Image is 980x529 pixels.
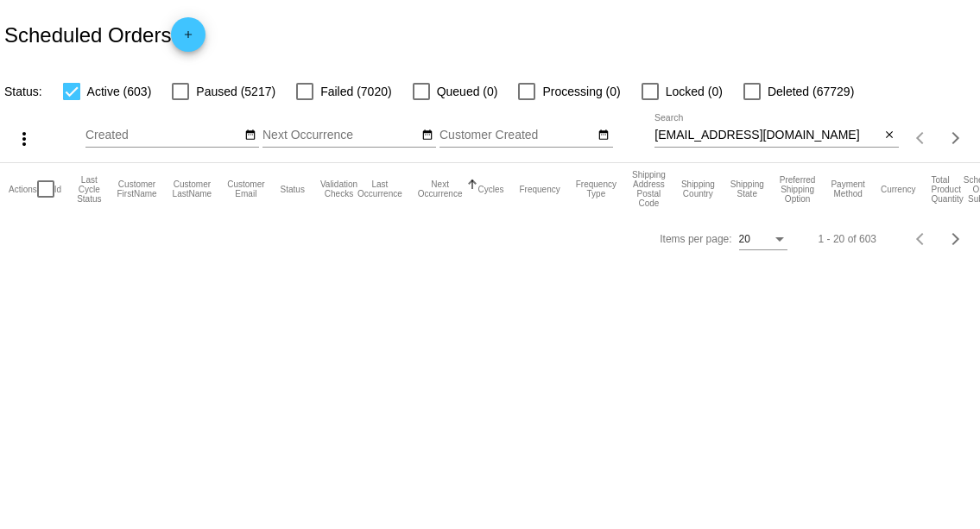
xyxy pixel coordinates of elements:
[780,175,816,204] button: Change sorting for PreferredShippingOption
[654,129,881,142] input: Search
[357,179,402,198] button: Change sorting for LastOccurrenceUtc
[542,81,620,102] span: Processing (0)
[477,184,503,194] button: Change sorting for Cycles
[439,129,595,142] input: Customer Created
[178,28,199,49] mat-icon: add
[437,81,498,102] span: Queued (0)
[904,121,939,155] button: Previous page
[883,129,895,142] mat-icon: close
[77,175,101,204] button: Change sorting for LastProcessingCycleId
[281,184,305,194] button: Change sorting for Status
[768,81,854,102] span: Deleted (67729)
[939,222,973,256] button: Next page
[519,184,560,194] button: Change sorting for Frequency
[9,163,37,215] mat-header-cell: Actions
[173,179,212,198] button: Change sorting for CustomerLastName
[831,179,864,198] button: Change sorting for PaymentMethod.Type
[597,129,610,142] mat-icon: date_range
[660,233,731,245] div: Items per page:
[739,234,787,246] mat-select: Items per page:
[881,184,916,194] button: Change sorting for CurrencyIso
[931,163,963,215] mat-header-cell: Total Product Quantity
[739,233,750,245] span: 20
[4,17,205,52] h2: Scheduled Orders
[939,121,973,155] button: Next page
[117,179,156,198] button: Change sorting for CustomerFirstName
[227,179,264,198] button: Change sorting for CustomerEmail
[632,170,666,208] button: Change sorting for ShippingPostcode
[244,129,256,142] mat-icon: date_range
[730,179,764,198] button: Change sorting for ShippingState
[819,233,876,245] div: 1 - 20 of 603
[904,222,939,256] button: Previous page
[196,81,275,102] span: Paused (5217)
[418,179,463,198] button: Change sorting for NextOccurrenceUtc
[14,129,35,149] mat-icon: more_vert
[881,127,899,145] button: Clear
[85,129,241,142] input: Created
[666,81,723,102] span: Locked (0)
[421,129,433,142] mat-icon: date_range
[681,179,715,198] button: Change sorting for ShippingCountry
[320,81,392,102] span: Failed (7020)
[320,163,357,215] mat-header-cell: Validation Checks
[262,129,418,142] input: Next Occurrence
[576,179,616,198] button: Change sorting for FrequencyType
[87,81,152,102] span: Active (603)
[54,184,61,194] button: Change sorting for Id
[4,85,42,98] span: Status:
